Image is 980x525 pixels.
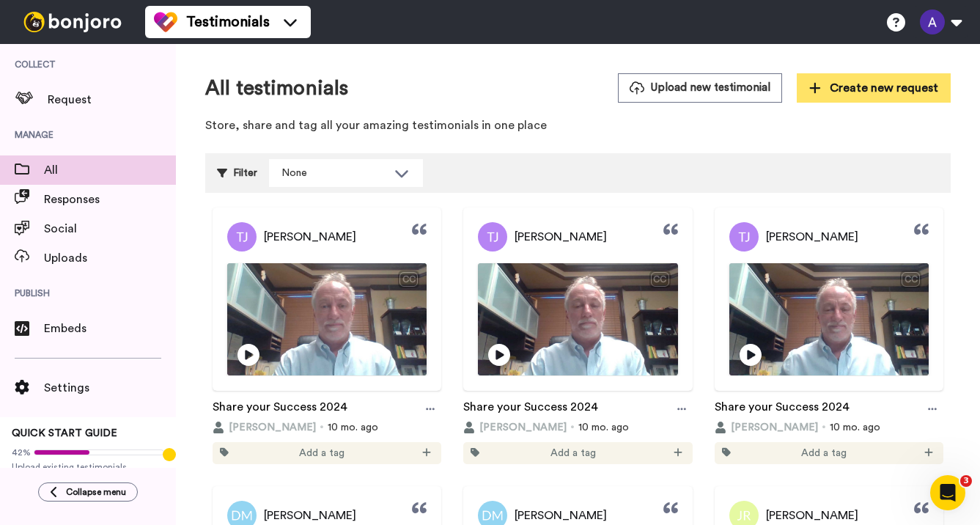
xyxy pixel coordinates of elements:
img: tm-color.svg [154,10,177,34]
a: Share your Success 2024 [715,398,850,420]
div: 10 mo. ago [213,420,441,435]
span: Create new request [809,79,938,97]
a: Share your Success 2024 [213,398,347,420]
button: [PERSON_NAME] [213,420,316,435]
span: 42% [12,447,31,458]
span: Settings [44,379,176,397]
button: Upload new testimonial [618,73,782,102]
h1: All testimonials [205,77,348,100]
img: Video Thumbnail [729,263,929,375]
span: QUICK START GUIDE [12,428,117,438]
span: [PERSON_NAME] [731,420,818,435]
div: 10 mo. ago [463,420,692,435]
span: Collapse menu [66,486,126,498]
div: Filter [217,159,257,187]
span: [PERSON_NAME] [229,420,316,435]
span: Uploads [44,249,176,267]
button: [PERSON_NAME] [463,420,567,435]
div: None [281,166,387,180]
div: CC [651,272,669,287]
span: Request [48,91,176,109]
span: [PERSON_NAME] [264,507,356,524]
div: CC [399,272,418,287]
img: bj-logo-header-white.svg [18,12,128,32]
img: Profile Picture [478,222,507,252]
span: [PERSON_NAME] [766,228,858,246]
span: Add a tag [299,446,345,460]
span: 3 [960,475,972,487]
span: Responses [44,191,176,208]
a: Share your Success 2024 [463,398,598,420]
span: Add a tag [550,446,596,460]
span: Embeds [44,320,176,337]
div: Tooltip anchor [163,448,176,461]
button: Collapse menu [38,482,138,502]
span: [PERSON_NAME] [479,420,567,435]
p: Store, share and tag all your amazing testimonials in one place [205,117,951,134]
span: Upload existing testimonials [12,461,164,473]
iframe: Intercom live chat [930,475,965,510]
img: Video Thumbnail [478,263,677,375]
span: Social [44,220,176,238]
span: All [44,161,176,179]
span: [PERSON_NAME] [515,507,607,524]
span: [PERSON_NAME] [515,228,607,246]
div: CC [902,272,920,287]
img: Video Thumbnail [227,263,427,375]
div: 10 mo. ago [715,420,943,435]
span: [PERSON_NAME] [766,507,858,524]
button: [PERSON_NAME] [715,420,818,435]
span: Add a tag [801,446,847,460]
span: Testimonials [186,12,270,32]
span: [PERSON_NAME] [264,228,356,246]
img: Profile Picture [729,222,759,252]
img: Profile Picture [227,222,257,252]
button: Create new request [797,73,951,103]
